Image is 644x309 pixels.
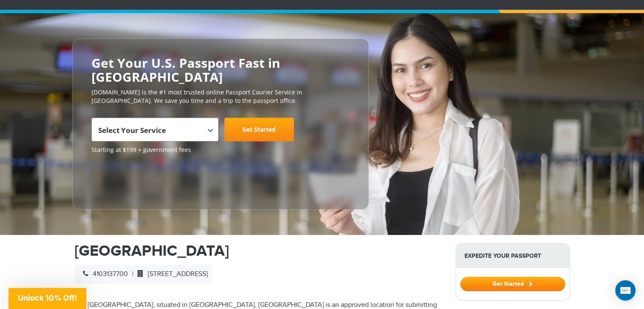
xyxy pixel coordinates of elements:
[91,146,350,154] span: Starting at $199 + government fees
[460,280,565,287] a: Get Started
[98,125,166,135] span: Select Your Service
[224,118,294,141] a: Get Started
[91,118,218,141] span: Select Your Service
[98,121,210,145] span: Select Your Service
[460,277,565,291] button: Get Started
[79,270,128,278] span: 4103137700
[615,280,636,301] div: Open Intercom Messenger
[18,293,77,302] span: Unlock 10% Off!
[133,270,208,278] span: [STREET_ADDRESS]
[75,243,443,259] h1: [GEOGRAPHIC_DATA]
[8,288,86,309] div: Unlock 10% Off!
[456,244,569,268] strong: Expedite Your Passport
[91,56,350,84] h2: Get Your U.S. Passport Fast in [GEOGRAPHIC_DATA]
[75,265,212,284] div: |
[91,158,155,201] iframe: Customer reviews powered by Trustpilot
[91,88,350,105] p: [DOMAIN_NAME] is the #1 most trusted online Passport Courier Service in [GEOGRAPHIC_DATA]. We sav...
